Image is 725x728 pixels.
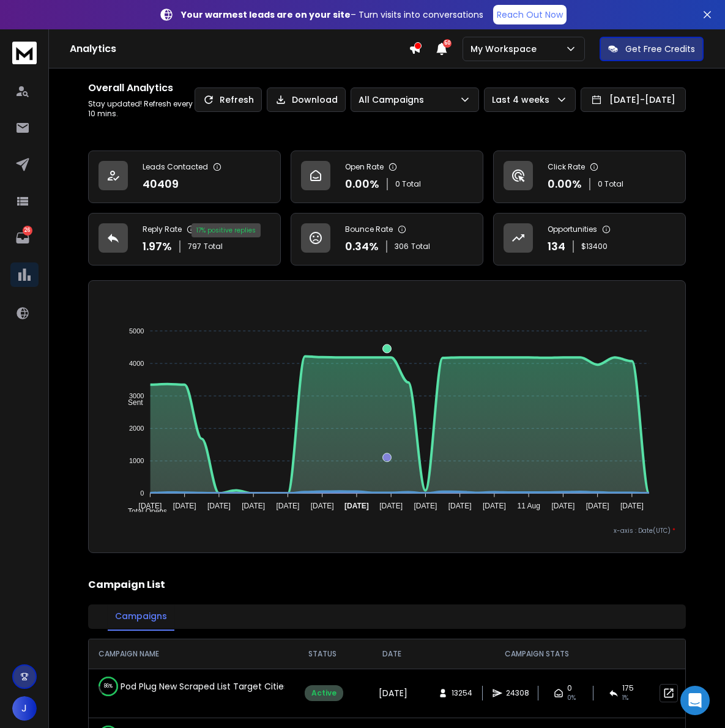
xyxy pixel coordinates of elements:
tspan: [DATE] [311,502,334,510]
tspan: [DATE] [173,502,196,510]
strong: Your warmest leads are on your site [181,9,351,21]
a: Reply Rate1.97%797Total17% positive replies [88,213,281,266]
p: Reply Rate [143,225,182,234]
p: Refresh [220,94,254,106]
p: Get Free Credits [625,43,695,55]
tspan: [DATE] [138,502,162,510]
tspan: 5000 [129,327,144,335]
button: Download [267,87,346,112]
tspan: [DATE] [207,502,231,510]
p: My Workspace [470,43,541,55]
tspan: 1000 [129,457,144,464]
th: DATE [360,639,423,669]
button: J [12,696,37,721]
p: Open Rate [345,162,384,172]
span: 0 [567,683,572,693]
tspan: [DATE] [414,502,437,510]
a: Bounce Rate0.34%306Total [291,213,483,266]
tspan: 4000 [129,360,144,367]
div: 17 % positive replies [191,223,261,237]
p: x-axis : Date(UTC) [99,526,675,535]
h2: Campaign List [88,578,686,592]
p: 40409 [143,176,179,193]
p: 0.00 % [548,176,582,193]
tspan: [DATE] [276,502,299,510]
p: 134 [548,238,565,255]
th: STATUS [284,639,360,669]
button: Refresh [195,87,262,112]
tspan: 3000 [129,392,144,399]
td: [DATE] [360,669,423,718]
tspan: [DATE] [448,502,472,510]
p: $ 13400 [581,242,608,251]
p: Click Rate [548,162,585,172]
p: Reach Out Now [497,9,563,21]
p: Stay updated! Refresh every 10 mins. [88,99,195,119]
p: Opportunities [548,225,597,234]
span: 306 [395,242,409,251]
tspan: [DATE] [344,502,369,510]
tspan: [DATE] [620,502,644,510]
span: 13254 [452,688,472,698]
p: Download [292,94,338,106]
div: Open Intercom Messenger [680,686,710,715]
p: 0 Total [395,179,421,189]
p: Last 4 weeks [492,94,554,106]
button: Campaigns [108,603,174,631]
a: 26 [10,226,35,250]
span: Total [204,242,223,251]
div: Active [305,685,343,701]
tspan: 11 Aug [518,502,540,510]
th: CAMPAIGN STATS [423,639,650,669]
tspan: 2000 [129,425,144,432]
p: 0 Total [598,179,623,189]
p: 0.34 % [345,238,379,255]
p: Leads Contacted [143,162,208,172]
tspan: [DATE] [552,502,575,510]
button: [DATE]-[DATE] [581,87,686,112]
span: 24308 [506,688,529,698]
a: Leads Contacted40409 [88,150,281,203]
img: logo [12,42,37,64]
span: Sent [119,398,143,407]
span: 797 [188,242,201,251]
a: Click Rate0.00%0 Total [493,150,686,203]
a: Open Rate0.00%0 Total [291,150,483,203]
td: Pod Plug New Scraped List Target Cities 30k [89,669,284,704]
span: 50 [443,39,452,48]
tspan: [DATE] [379,502,403,510]
p: Bounce Rate [345,225,393,234]
p: – Turn visits into conversations [181,9,483,21]
span: 0% [567,693,576,703]
h1: Analytics [70,42,409,56]
a: Reach Out Now [493,5,567,24]
tspan: [DATE] [242,502,265,510]
h1: Overall Analytics [88,81,195,95]
a: Opportunities134$13400 [493,213,686,266]
p: 0.00 % [345,176,379,193]
span: Total [411,242,430,251]
span: 175 [622,683,634,693]
tspan: 0 [140,489,144,497]
span: Total Opens [119,507,167,516]
p: All Campaigns [359,94,429,106]
tspan: [DATE] [483,502,506,510]
span: 1 % [622,693,628,703]
button: Get Free Credits [600,37,704,61]
tspan: [DATE] [586,502,609,510]
p: 26 [23,226,32,236]
p: 86 % [104,680,113,693]
th: CAMPAIGN NAME [89,639,284,669]
p: 1.97 % [143,238,172,255]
